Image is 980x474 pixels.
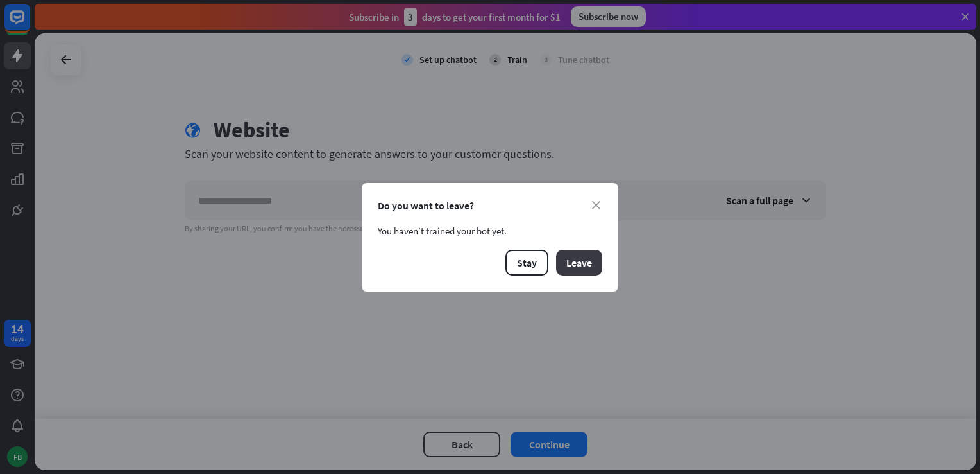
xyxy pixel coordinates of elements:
[505,250,548,276] button: Stay
[378,199,602,212] div: Do you want to leave?
[556,250,602,276] button: Leave
[592,201,600,209] i: close
[10,5,49,44] button: Open LiveChat chat widget
[378,225,602,237] div: You haven’t trained your bot yet.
